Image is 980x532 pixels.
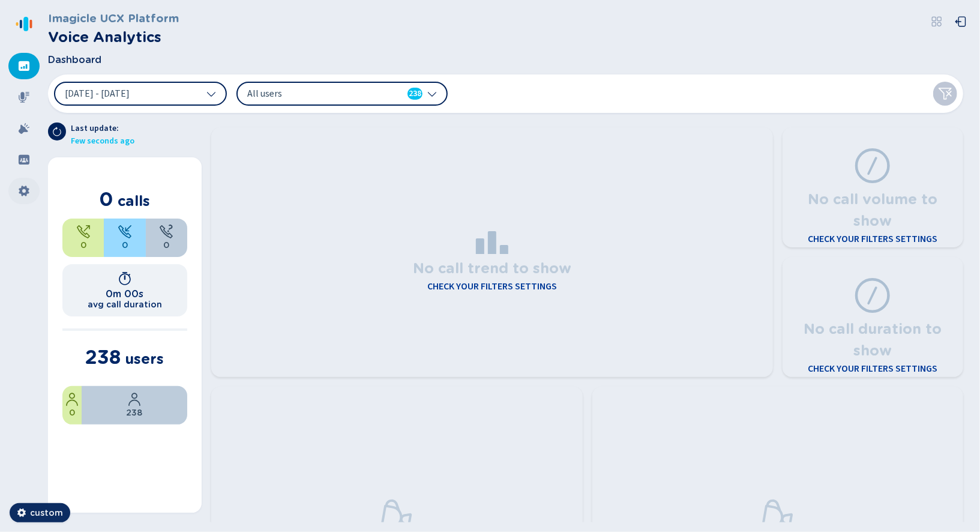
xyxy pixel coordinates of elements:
[797,185,949,232] h3: No call volume to show
[48,26,179,48] h2: Voice Analytics
[146,219,187,257] div: 0
[163,239,169,252] span: 0
[409,88,421,100] span: 238
[86,345,121,369] span: 238
[104,219,145,257] div: 0
[159,225,173,239] svg: unknown-call
[247,87,385,100] span: All users
[122,239,128,252] span: 0
[76,225,91,239] svg: telephone-outbound
[413,254,571,279] h3: No call trend to show
[797,315,949,361] h3: No call duration to show
[100,187,114,211] span: 0
[18,154,30,166] svg: groups-filled
[18,60,30,72] svg: dashboard-filled
[118,225,132,239] svg: telephone-inbound
[808,361,937,376] h4: Check your filters settings
[82,386,187,425] div: 100%
[8,178,40,204] div: Settings
[118,192,151,210] span: calls
[8,53,40,79] div: Dashboard
[127,407,143,419] span: 238
[52,127,62,136] svg: arrow-clockwise
[65,392,79,407] svg: user-profile
[48,53,101,67] span: Dashboard
[71,122,134,135] span: Last update:
[48,10,179,26] h3: Imagicle UCX Platform
[62,386,82,425] div: 0%
[8,115,40,142] div: Alarms
[88,300,162,309] h2: avg call duration
[427,279,557,294] h4: Check your filters settings
[54,82,227,106] button: [DATE] - [DATE]
[427,89,437,98] svg: chevron-down
[80,239,86,252] span: 0
[71,135,134,148] span: Few seconds ago
[938,86,952,101] svg: funnel-disabled
[62,219,104,257] div: 0
[125,350,164,367] span: users
[10,503,70,522] button: custom
[206,89,216,98] svg: chevron-down
[18,122,30,135] svg: alarm-filled
[8,84,40,110] div: Recordings
[18,91,30,103] svg: mic-fill
[118,271,132,286] svg: timer
[106,288,144,300] h1: 0m 00s
[65,89,130,98] span: [DATE] - [DATE]
[127,392,142,407] svg: user-profile
[30,507,63,519] span: custom
[933,82,957,106] button: Clear filters
[808,232,937,246] h4: Check your filters settings
[8,147,40,173] div: Groups
[955,16,967,28] svg: box-arrow-left
[69,407,75,419] span: 0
